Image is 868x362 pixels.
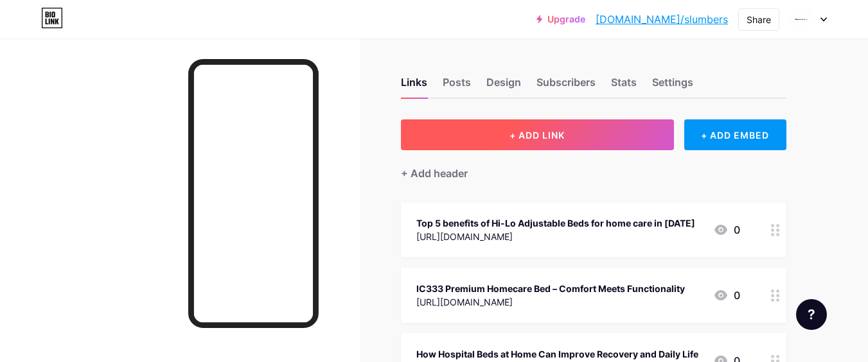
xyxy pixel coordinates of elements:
div: [URL][DOMAIN_NAME] [416,230,695,243]
div: Top 5 benefits of Hi-Lo Adjustable Beds for home care in [DATE] [416,216,695,230]
a: Upgrade [536,14,585,24]
img: Slumber Source [789,7,813,31]
a: [DOMAIN_NAME]/slumbers [596,12,728,27]
div: Links [401,74,427,98]
div: Posts [443,74,471,98]
div: Share [747,13,771,26]
div: Subscribers [536,74,596,98]
div: + Add header [401,166,468,181]
div: Stats [611,74,637,98]
div: How Hospital Beds at Home Can Improve Recovery and Daily Life [416,347,698,361]
div: [URL][DOMAIN_NAME] [416,295,685,309]
div: + ADD EMBED [684,119,786,150]
div: 0 [713,288,740,303]
div: IC333 Premium Homecare Bed – Comfort Meets Functionality [416,282,685,295]
button: + ADD LINK [401,119,674,150]
div: 0 [713,222,740,237]
div: Settings [652,74,693,98]
div: Design [486,74,521,98]
span: + ADD LINK [509,130,565,141]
